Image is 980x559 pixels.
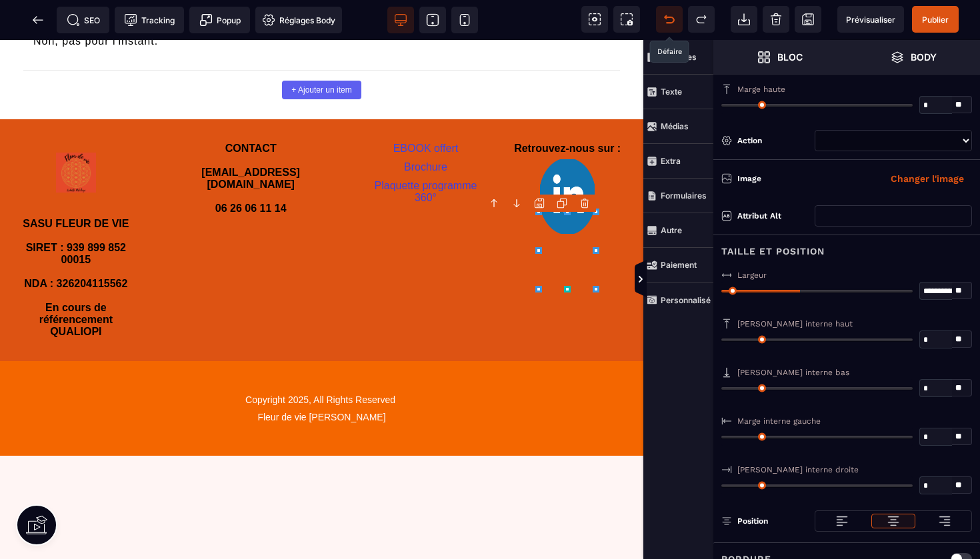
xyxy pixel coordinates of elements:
[883,168,972,189] button: Changer l'image
[656,6,683,33] span: Défaire
[262,13,335,27] span: Réglages Body
[643,144,713,179] span: Extra
[922,15,949,25] span: Publier
[387,7,414,33] span: Voir bureau
[911,52,937,62] strong: Body
[189,7,250,33] span: Créer une alerte modale
[643,248,713,282] span: Paiement
[643,40,713,75] span: Colonnes
[514,103,621,114] b: Retrouvez-nous sur :
[737,271,767,280] span: Largeur
[23,178,129,189] b: SASU FLEUR DE VIE
[737,368,849,377] span: [PERSON_NAME] interne bas
[661,191,707,201] strong: Formulaires
[912,6,959,33] span: Enregistrer le contenu
[763,6,789,33] span: Nettoyage
[643,179,713,213] span: Formulaires
[737,416,821,426] span: Marge interne gauche
[199,13,241,27] span: Popup
[643,282,713,317] span: Personnalisé
[688,6,715,33] span: Rétablir
[721,514,768,528] p: Position
[661,121,689,131] strong: Médias
[835,514,849,528] img: loading
[613,6,640,33] span: Capture d'écran
[57,7,109,33] span: Métadata SEO
[846,15,895,25] span: Prévisualiser
[375,140,480,163] a: Plaquette programme 360°
[737,134,808,147] div: Action
[67,13,100,27] span: SEO
[115,7,184,33] span: Code de suivi
[713,40,847,75] span: Ouvrir les blocs
[737,172,855,185] div: Image
[255,7,342,33] span: Favicon
[24,202,129,297] b: SIRET : 939 899 852 00015 NDA : 326204115562 En cours de référencement QUALIOPI
[713,260,727,300] span: Afficher les vues
[643,213,713,248] span: Autre
[737,85,785,94] span: Marge haute
[777,52,803,62] strong: Bloc
[847,40,980,75] span: Ouvrir les calques
[737,319,853,328] span: [PERSON_NAME] interne haut
[661,295,711,305] strong: Personnalisé
[643,75,713,109] span: Texte
[938,514,951,528] img: loading
[737,465,859,474] span: [PERSON_NAME] interne droite
[887,514,900,528] img: loading
[393,103,459,114] a: EBOOK offert
[661,260,697,270] strong: Paiement
[661,87,682,97] strong: Texte
[419,7,446,33] span: Voir tablette
[201,103,300,174] b: CONTACT [EMAIL_ADDRESS][DOMAIN_NAME] 06 26 06 11 14
[124,13,175,27] span: Tracking
[661,156,681,166] strong: Extra
[451,7,478,33] span: Voir mobile
[837,6,904,33] span: Aperçu
[282,41,361,59] button: + Ajouter un item
[731,6,757,33] span: Importer
[795,6,821,33] span: Enregistrer
[737,209,808,223] div: Attribut alt
[643,109,713,144] span: Médias
[404,121,447,133] a: Brochure
[713,235,980,259] div: Taille et position
[581,6,608,33] span: Voir les composants
[539,118,596,195] img: 1a59c7fc07b2df508e9f9470b57f58b2_Design_sans_titre_(2).png
[25,7,51,33] span: Retour
[661,225,682,235] strong: Autre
